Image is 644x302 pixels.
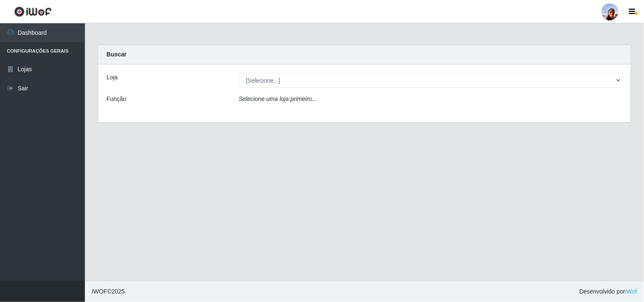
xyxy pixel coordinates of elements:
[579,287,637,296] span: Desenvolvido por
[625,288,637,295] a: iWof
[92,287,127,296] span: © 2025 .
[107,51,127,58] strong: Buscar
[92,288,107,295] span: IWOF
[239,95,317,102] i: Selecione uma loja primeiro...
[107,73,118,82] label: Loja
[107,95,127,103] label: Função
[14,6,52,17] img: CoreUI Logo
